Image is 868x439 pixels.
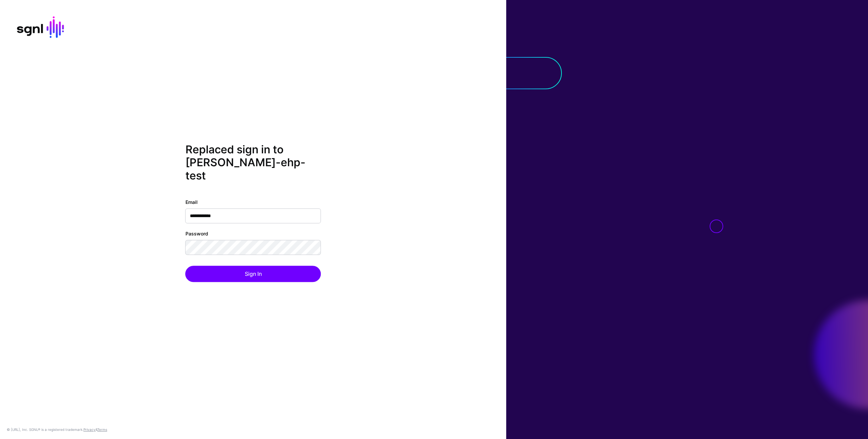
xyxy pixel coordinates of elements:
[185,143,321,182] h2: Replaced sign in to [PERSON_NAME]-ehp-test
[83,427,96,432] a: Privacy
[185,199,198,206] label: Email
[7,427,107,432] div: © [URL], Inc. SGNL® is a registered trademark. &
[185,266,321,282] button: Sign In
[97,427,107,432] a: Terms
[185,230,208,237] label: Password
